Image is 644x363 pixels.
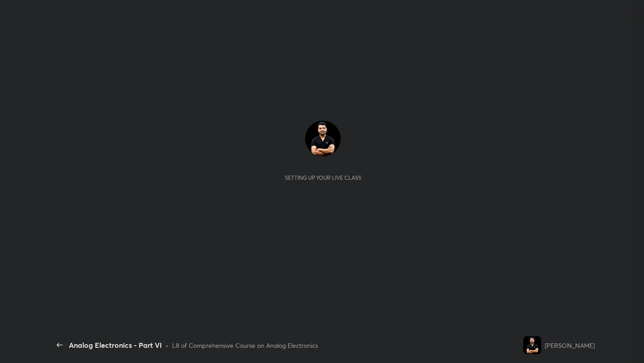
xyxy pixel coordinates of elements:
[545,341,595,350] div: [PERSON_NAME]
[285,174,361,181] div: Setting up your live class
[523,336,541,354] img: ae2dc78aa7324196b3024b1bd2b41d2d.jpg
[69,340,162,350] div: Analog Electronics - Part VI
[172,341,318,350] div: L8 of Comprehensive Course on Analog Electronics
[305,121,341,156] img: ae2dc78aa7324196b3024b1bd2b41d2d.jpg
[165,341,169,350] div: •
